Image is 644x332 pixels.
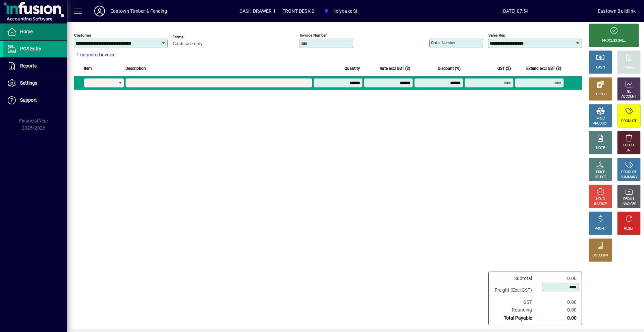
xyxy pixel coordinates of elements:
span: Reports [20,63,37,68]
td: 0.00 [539,314,579,322]
a: Settings [3,75,67,92]
span: CASH DRAWER 1 [239,6,276,16]
div: GL [627,89,631,94]
div: INVOICES [622,202,636,207]
span: Item [84,65,92,72]
div: NOTE [596,146,605,151]
div: ACCOUNT [621,94,637,99]
div: RECALL [623,197,635,202]
a: Support [3,92,67,109]
td: GST [491,298,539,306]
mat-label: Sales rep [488,33,505,38]
div: RESET [624,226,634,231]
mat-label: Customer [74,33,91,38]
div: Eastown Buildlink [598,6,636,16]
button: 1 unposted invoice [74,49,118,61]
span: GST ($) [497,65,511,72]
span: Cash sale only [173,41,203,47]
div: PRODUCT [621,170,636,175]
span: Settings [20,80,37,86]
div: SUMMARY [621,175,637,180]
div: HOLD [596,197,605,202]
span: 1 unposted invoice [76,51,115,58]
td: Total Payable [491,314,539,322]
div: EFTPOS [594,92,607,97]
span: Rate excl GST ($) [380,65,410,72]
div: SELECT [595,175,606,180]
div: DISCOUNT [592,253,608,258]
span: Holyoake St [321,5,360,17]
div: PROCESS SALE [602,38,626,43]
td: Rounding [491,306,539,314]
span: Home [20,29,33,34]
td: Freight (Excl GST) [491,282,539,298]
span: [DATE] 07:54 [433,6,598,16]
div: PRODUCT [621,119,636,124]
span: Description [125,65,146,72]
td: 0.00 [539,306,579,314]
div: Eastown Timber & Fencing [110,6,167,16]
div: DELETE [623,143,635,148]
mat-label: Order number [431,40,455,45]
div: PROFIT [595,226,606,231]
button: Profile [89,5,110,17]
td: Subtotal [491,275,539,282]
span: Holyoake St [332,6,358,16]
div: CASH [596,65,605,70]
span: Discount (%) [438,65,461,72]
span: Terms [173,35,213,39]
span: Extend excl GST ($) [526,65,561,72]
span: Quantity [344,65,360,72]
div: CHARGE [623,65,636,70]
div: LINE [626,148,632,153]
span: POS Entry [20,46,41,51]
span: FRONT DESK 2 [282,6,314,16]
a: Home [3,23,67,40]
div: PRICE [596,170,605,175]
mat-label: Invoice number [300,33,327,38]
a: Reports [3,58,67,75]
div: PRODUCT [593,121,608,126]
span: Support [20,97,37,103]
div: INVOICE [594,202,606,207]
td: 0.00 [539,298,579,306]
div: MISC [596,116,604,121]
td: 0.00 [539,275,579,282]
